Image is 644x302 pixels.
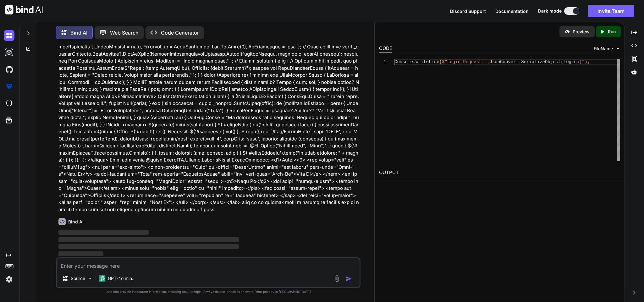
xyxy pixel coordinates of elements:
[108,275,135,282] p: GPT-4o min..
[564,59,577,64] span: login
[4,30,14,41] img: darkChat
[561,59,563,64] span: (
[394,59,413,64] span: Console
[58,230,149,235] span: ‌
[4,64,14,75] img: githubDark
[4,47,14,58] img: darkAi-studio
[587,59,590,64] span: ;
[58,251,103,256] span: ‌
[379,45,392,52] div: CODE
[375,165,625,180] h2: OUTPUT
[538,8,562,14] span: Dark mode
[5,5,43,14] img: Bind AI
[333,275,341,282] img: attachment
[450,8,486,14] button: Discord Support
[588,5,634,17] button: Invite Team
[439,59,442,64] span: (
[594,46,613,52] span: FileName
[58,244,239,249] span: ‌
[519,59,521,64] span: .
[56,289,360,294] p: Bind can provide inaccurate information, including about people. Always double-check its answers....
[579,59,585,64] span: }"
[4,274,14,285] img: settings
[521,59,561,64] span: SerializeObject
[495,8,529,14] button: Documentation
[161,29,199,36] p: Code Generator
[615,46,621,51] img: chevron down
[346,276,352,282] img: icon
[68,219,84,225] h6: Bind AI
[442,59,489,64] span: $"Login Request: {
[413,59,416,64] span: .
[573,29,590,35] p: Preview
[71,275,85,282] p: Source
[564,29,570,35] img: preview
[99,275,105,282] img: GPT-4o mini
[58,237,239,242] span: ‌
[608,29,616,35] p: Run
[110,29,139,36] p: Web Search
[70,29,87,36] p: Bind AI
[490,59,519,64] span: JsonConvert
[4,81,14,92] img: premium
[495,8,529,14] span: Documentation
[450,8,486,14] span: Discord Support
[585,59,587,64] span: )
[379,59,386,65] div: 1
[87,276,92,281] img: Pick Models
[416,59,439,64] span: WriteLine
[577,59,579,64] span: )
[4,98,14,109] img: cloudideIcon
